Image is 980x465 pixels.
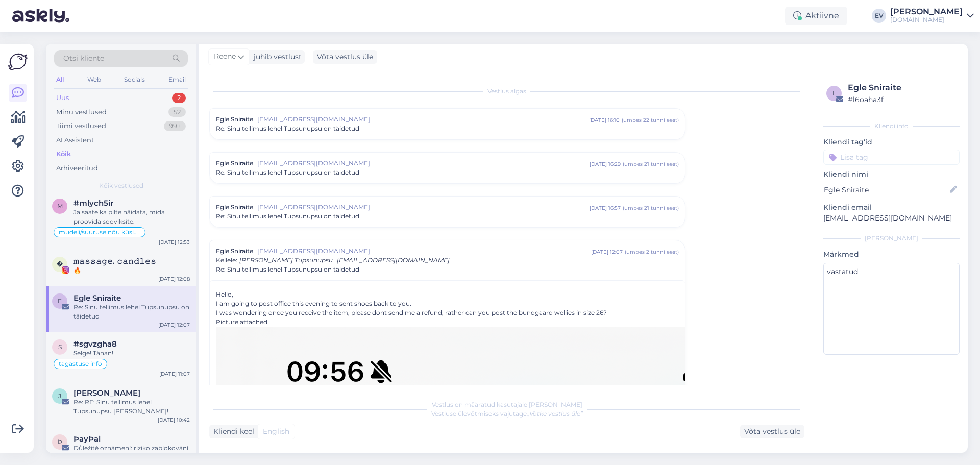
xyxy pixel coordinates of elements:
[832,89,836,97] span: l
[56,163,98,174] div: Arhiveeritud
[824,184,948,195] input: Lisa nimi
[164,121,186,131] div: 99+
[216,203,253,212] span: Egle Sniraite
[85,73,103,86] div: Web
[250,52,302,62] div: juhib vestlust
[589,116,620,124] div: [DATE] 16:10
[73,266,190,275] div: 🔥
[73,388,140,398] span: Jekaterina Popova
[590,204,621,212] div: [DATE] 16:57
[216,212,359,221] span: Re: Sinu tellimus lehel Tupsunupsu on täidetud
[823,121,960,131] div: Kliendi info
[823,169,960,180] p: Kliendi nimi
[56,121,106,131] div: Tiimi vestlused
[73,303,190,321] div: Re: Sinu tellimus lehel Tupsunupsu on täidetud
[432,401,582,408] span: Vestlus on määratud kasutajale [PERSON_NAME]
[73,398,190,416] div: Re: RE: Sinu tellimus lehel Tupsunupsu [PERSON_NAME]!
[872,9,886,23] div: EV
[73,339,117,349] span: #sgvzgha8
[57,202,63,210] span: m
[158,416,190,424] div: [DATE] 10:42
[99,181,143,190] span: Kõik vestlused
[216,247,253,256] span: Egle Sniraite
[623,204,679,212] div: ( umbes 21 tunni eest )
[823,213,960,224] p: [EMAIL_ADDRESS][DOMAIN_NAME]
[73,293,121,303] span: Egle Sniraite
[823,137,960,148] p: Kliendi tag'id
[431,410,583,418] span: Vestluse ülevõtmiseks vajutage
[890,8,963,16] div: [PERSON_NAME]
[313,50,377,64] div: Võta vestlus üle
[59,361,102,367] span: tagastuse info
[73,199,113,208] span: #mlych5ir
[257,159,590,168] span: [EMAIL_ADDRESS][DOMAIN_NAME]
[216,256,237,264] span: Kellele :
[740,425,804,438] div: Võta vestlus üle
[527,410,583,418] i: „Võtke vestlus üle”
[56,135,94,145] div: AI Assistent
[73,444,190,462] div: Důležité oznámení: riziko zablokování účtu!
[216,299,679,308] div: I am going to post office this evening to sent shoes back to you.
[823,202,960,213] p: Kliendi email
[337,256,450,264] span: [EMAIL_ADDRESS][DOMAIN_NAME]
[58,297,62,305] span: E
[257,115,589,124] span: [EMAIL_ADDRESS][DOMAIN_NAME]
[166,73,188,86] div: Email
[263,426,289,437] span: English
[625,248,679,256] div: ( umbes 2 tunni eest )
[239,256,333,264] span: [PERSON_NAME] Tupsunupsu
[216,115,253,124] span: Egle Sniraite
[73,208,190,226] div: Ja saate ka pilte näidata, mida proovida sooviksite.
[823,234,960,243] div: [PERSON_NAME]
[57,260,63,268] span: �
[848,82,957,94] div: Egle Sniraite
[159,238,190,246] div: [DATE] 12:53
[216,159,253,168] span: Egle Sniraite
[257,247,591,256] span: [EMAIL_ADDRESS][DOMAIN_NAME]
[73,257,156,266] span: 𝚖𝚊𝚜𝚜𝚊𝚐𝚎. 𝚌𝚊𝚗𝚍𝚕𝚎𝚜
[158,321,190,329] div: [DATE] 12:07
[172,93,186,103] div: 2
[56,107,107,117] div: Minu vestlused
[257,203,590,212] span: [EMAIL_ADDRESS][DOMAIN_NAME]
[823,263,960,355] textarea: vastatud
[209,87,804,96] div: Vestlus algas
[56,149,71,159] div: Kõik
[122,73,147,86] div: Socials
[56,93,69,103] div: Uus
[8,52,28,71] img: Askly Logo
[216,265,359,274] span: Re: Sinu tellimus lehel Tupsunupsu on täidetud
[216,124,359,133] span: Re: Sinu tellimus lehel Tupsunupsu on täidetud
[73,349,190,358] div: Selge! Tänan!
[58,392,61,400] span: J
[159,370,190,378] div: [DATE] 11:07
[623,160,679,168] div: ( umbes 21 tunni eest )
[622,116,679,124] div: ( umbes 22 tunni eest )
[58,438,62,446] span: Þ
[63,53,104,64] span: Otsi kliente
[209,426,254,437] div: Kliendi keel
[59,229,140,235] span: mudeli/suuruse nõu küsimine
[823,150,960,165] input: Lisa tag
[216,308,679,317] div: I was wondering once you receive the item, please dont send me a refund, rather can you post the ...
[216,168,359,177] span: Re: Sinu tellimus lehel Tupsunupsu on täidetud
[590,160,621,168] div: [DATE] 16:29
[591,248,623,256] div: [DATE] 12:07
[848,94,957,105] div: # l6oaha3f
[168,107,186,117] div: 52
[890,16,963,24] div: [DOMAIN_NAME]
[158,275,190,283] div: [DATE] 12:08
[823,249,960,260] p: Märkmed
[216,317,679,327] div: Picture attached.
[73,434,101,444] span: ÞayÞal
[785,7,847,25] div: Aktiivne
[54,73,66,86] div: All
[58,343,62,351] span: s
[890,8,974,24] a: [PERSON_NAME][DOMAIN_NAME]
[214,51,236,62] span: Reene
